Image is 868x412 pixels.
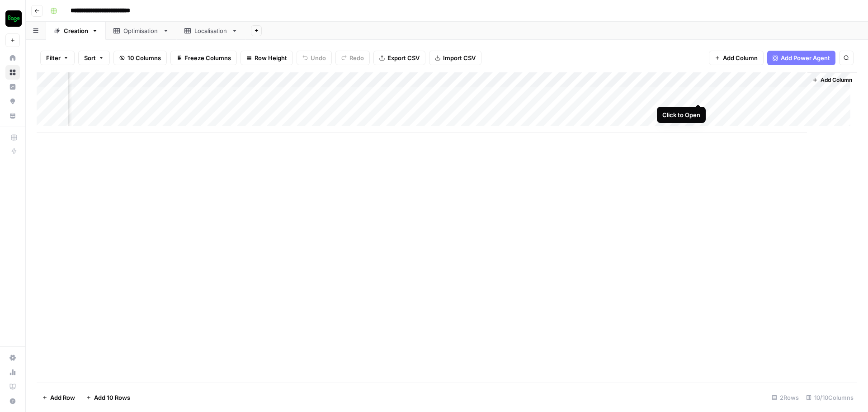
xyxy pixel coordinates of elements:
[781,53,830,62] span: Add Power Agent
[5,10,22,27] img: Sage SEO Logo
[64,26,88,35] div: Creation
[809,74,856,86] button: Add Column
[37,390,80,405] button: Add Row
[662,110,700,119] div: Click to Open
[94,393,130,402] span: Add 10 Rows
[5,51,20,65] a: Home
[50,393,75,402] span: Add Row
[723,53,758,62] span: Add Column
[297,51,332,65] button: Undo
[821,76,852,84] span: Add Column
[46,22,106,40] a: Creation
[5,379,20,394] a: Learning Hub
[373,51,425,65] button: Export CSV
[123,26,159,35] div: Optimisation
[241,51,293,65] button: Row Height
[443,53,476,62] span: Import CSV
[709,51,764,65] button: Add Column
[113,51,167,65] button: 10 Columns
[177,22,245,40] a: Localisation
[5,65,20,80] a: Browse
[5,109,20,123] a: Your Data
[78,51,110,65] button: Sort
[768,390,802,405] div: 2 Rows
[170,51,237,65] button: Freeze Columns
[46,53,61,62] span: Filter
[5,80,20,94] a: Insights
[5,7,20,30] button: Workspace: Sage SEO
[40,51,75,65] button: Filter
[387,53,420,62] span: Export CSV
[127,53,161,62] span: 10 Columns
[255,53,287,62] span: Row Height
[802,390,857,405] div: 10/10 Columns
[311,53,326,62] span: Undo
[429,51,481,65] button: Import CSV
[184,53,231,62] span: Freeze Columns
[5,365,20,379] a: Usage
[335,51,370,65] button: Redo
[80,390,136,405] button: Add 10 Rows
[84,53,96,62] span: Sort
[106,22,177,40] a: Optimisation
[349,53,364,62] span: Redo
[5,394,20,408] button: Help + Support
[767,51,835,65] button: Add Power Agent
[194,26,228,35] div: Localisation
[5,94,20,109] a: Opportunities
[5,350,20,365] a: Settings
